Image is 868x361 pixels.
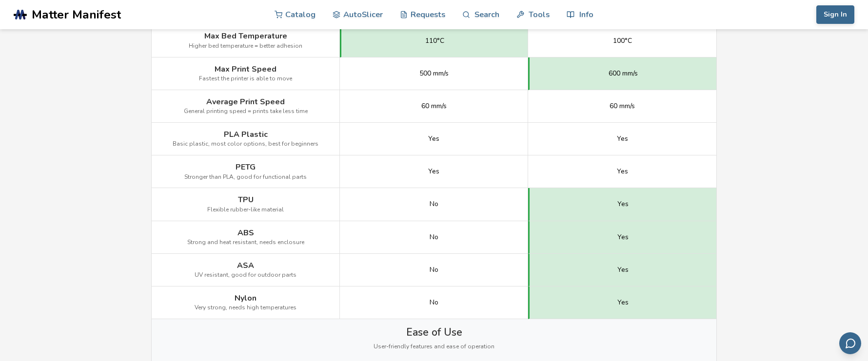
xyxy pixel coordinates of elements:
[184,174,307,181] span: Stronger than PLA, good for functional parts
[816,5,854,24] button: Sign In
[235,294,256,303] span: Nylon
[204,32,287,40] span: Max Bed Temperature
[199,76,292,82] span: Fastest the printer is able to move
[428,135,439,143] span: Yes
[184,108,308,115] span: General printing speed = prints take less time
[428,168,439,175] span: Yes
[430,200,438,208] span: No
[236,163,256,171] span: PETG
[617,135,628,143] span: Yes
[617,200,629,208] span: Yes
[374,343,494,350] span: User-friendly features and ease of operation
[425,37,444,45] span: 110°C
[617,299,629,306] span: Yes
[430,266,438,274] span: No
[430,299,438,306] span: No
[173,141,318,148] span: Basic plastic, most color options, best for beginners
[617,168,628,175] span: Yes
[617,266,629,274] span: Yes
[610,102,635,110] span: 60 mm/s
[189,43,302,50] span: Higher bed temperature = better adhesion
[32,8,121,21] span: Matter Manifest
[207,207,284,213] span: Flexible rubber-like material
[224,130,268,139] span: PLA Plastic
[206,97,285,106] span: Average Print Speed
[430,233,438,241] span: No
[839,332,861,354] button: Send feedback via email
[609,70,638,77] span: 600 mm/s
[419,70,449,77] span: 500 mm/s
[187,239,304,246] span: Strong and heat resistant, needs enclosure
[195,304,296,311] span: Very strong, needs high temperatures
[238,195,254,204] span: TPU
[421,102,447,110] span: 60 mm/s
[237,228,254,237] span: ABS
[406,326,462,338] span: Ease of Use
[215,65,276,74] span: Max Print Speed
[195,272,296,279] span: UV resistant, good for outdoor parts
[613,37,632,45] span: 100°C
[617,233,629,241] span: Yes
[237,261,254,270] span: ASA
